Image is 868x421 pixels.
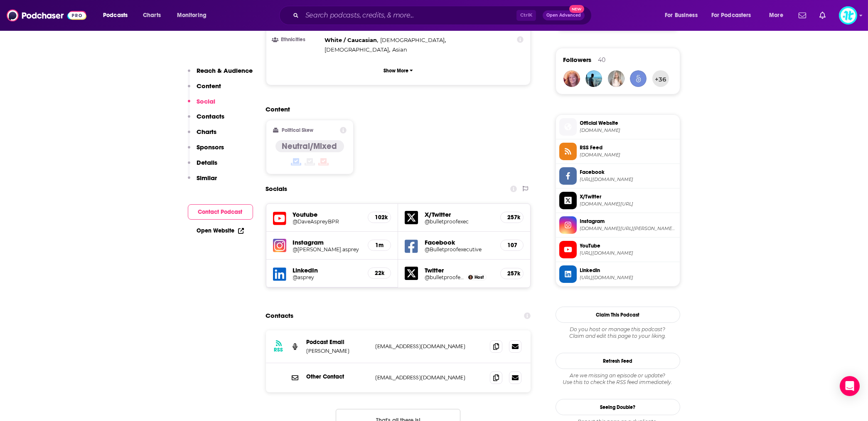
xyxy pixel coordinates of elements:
p: [EMAIL_ADDRESS][DOMAIN_NAME] [376,374,484,381]
button: Contact Podcast [188,204,253,220]
img: iconImage [273,239,286,252]
h4: Neutral/Mixed [282,141,337,151]
button: open menu [706,9,763,22]
button: open menu [97,9,138,22]
p: Social [197,97,216,105]
button: Charts [188,128,217,143]
h5: 1m [375,242,384,249]
p: Sponsors [197,143,224,151]
p: [PERSON_NAME] [307,347,369,354]
p: Other Contact [307,373,369,380]
div: Claim and edit this page to your liking. [556,326,680,339]
a: Open Website [197,227,244,234]
span: Charts [143,10,161,21]
span: X/Twitter [580,193,676,201]
button: Open AdvancedNew [543,10,585,20]
a: Charts [138,9,166,22]
h5: 257k [507,270,516,277]
h5: @bulletproofexec [425,274,465,280]
button: Contacts [188,112,225,128]
span: Ctrl K [516,10,536,21]
p: Details [197,158,218,166]
span: Monitoring [177,10,207,21]
span: twitter.com/bulletproofexec [580,201,676,207]
h5: Youtube [293,210,361,218]
a: Instagram[DOMAIN_NAME][URL][PERSON_NAME][DOMAIN_NAME] [559,216,676,234]
div: Are we missing an episode or update? Use this to check the RSS feed immediately. [556,372,680,386]
a: lukelongo [585,70,602,87]
span: rss.art19.com [580,152,676,158]
h5: 107 [507,242,516,249]
h2: Content [266,105,524,113]
a: Seeing Double? [556,399,680,415]
p: Show More [384,68,408,74]
h2: Contacts [266,308,294,324]
button: open menu [171,9,217,22]
h5: X/Twitter [425,210,494,218]
p: Charts [197,128,217,136]
h5: 102k [375,214,384,221]
a: @asprey [293,274,361,280]
span: Logged in as ImpactTheory [839,6,857,25]
img: schoolofholisticmedicine [608,70,625,87]
span: For Business [665,10,698,21]
span: For Podcasters [711,10,751,21]
img: Spiral5-G1 [630,70,647,87]
div: Search podcasts, credits, & more... [287,6,600,25]
h3: Ethnicities [273,37,322,42]
span: More [769,10,783,21]
span: White / Caucasian [325,37,377,43]
input: Search podcasts, credits, & more... [302,9,516,22]
button: Claim This Podcast [556,307,680,323]
span: Followers [563,56,592,64]
span: Linkedin [580,267,676,274]
a: Podchaser - Follow, Share and Rate Podcasts [7,7,86,23]
p: [EMAIL_ADDRESS][DOMAIN_NAME] [376,343,484,350]
div: 40 [598,56,606,64]
span: New [569,5,584,13]
span: instagram.com/dave.asprey [580,225,676,232]
div: Open Intercom Messenger [840,376,860,396]
a: Dave Asprey [468,275,473,280]
button: Show More [273,63,524,78]
span: https://www.youtube.com/@DaveAspreyBPR [580,250,676,256]
h5: @Bulletproofexecutive [425,246,494,253]
button: Similar [188,174,217,189]
button: Refresh Feed [556,353,680,369]
img: MaryEC [563,70,580,87]
a: @[PERSON_NAME].asprey [293,246,361,253]
span: https://www.linkedin.com/in/asprey [580,275,676,281]
span: , [325,35,379,45]
p: Similar [197,174,217,182]
button: Content [188,82,221,97]
span: Official Website [580,119,676,127]
p: Contacts [197,112,225,120]
p: Content [197,82,221,90]
span: Facebook [580,168,676,176]
button: Sponsors [188,143,224,158]
a: YouTube[URL][DOMAIN_NAME] [559,241,676,258]
span: daveasprey.com [580,127,676,134]
h5: 22k [375,270,384,277]
p: Reach & Audience [197,67,253,74]
h2: Socials [266,181,288,197]
button: open menu [763,9,794,22]
a: @DaveAspreyBPR [293,218,361,225]
a: Linkedin[URL][DOMAIN_NAME] [559,265,676,283]
button: Details [188,158,218,174]
a: RSS Feed[DOMAIN_NAME] [559,143,676,160]
h5: Instagram [293,238,361,246]
span: Open Advanced [546,13,581,17]
span: Asian [392,46,407,53]
span: [DEMOGRAPHIC_DATA] [380,37,445,43]
a: @bulletproofexec [425,218,494,225]
a: Show notifications dropdown [816,8,829,22]
button: Reach & Audience [188,67,253,82]
a: Official Website[DOMAIN_NAME] [559,118,676,136]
